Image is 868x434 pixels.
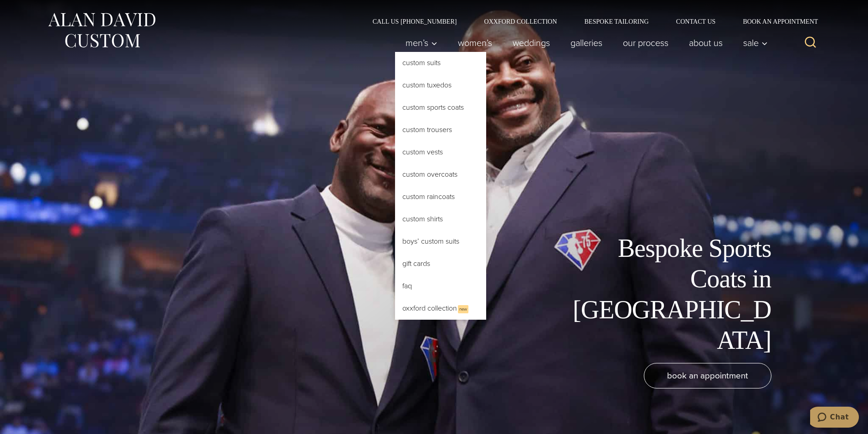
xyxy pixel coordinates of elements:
a: weddings [502,34,560,52]
a: Oxxford CollectionNew [395,297,486,320]
a: Custom Sports Coats [395,97,486,118]
a: Custom Shirts [395,208,486,230]
a: Contact Us [663,18,729,25]
button: Sale sub menu toggle [733,34,772,52]
a: Bespoke Tailoring [570,18,662,25]
span: New [458,305,468,313]
a: Custom Suits [395,52,486,74]
a: Galleries [560,34,612,52]
a: Our Process [612,34,678,52]
a: Custom Raincoats [395,186,486,208]
a: book an appointment [644,363,771,388]
a: Call Us [PHONE_NUMBER] [359,18,471,25]
button: Child menu of Men’s [395,34,447,52]
span: book an appointment [667,369,748,382]
iframe: Opens a widget where you can chat to one of our agents [810,407,859,429]
button: View Search Form [800,32,822,54]
a: Custom Overcoats [395,163,486,185]
a: Boys’ Custom Suits [395,230,486,252]
a: FAQ [395,275,486,297]
a: About Us [678,34,733,52]
h1: Bespoke Sports Coats in [GEOGRAPHIC_DATA] [566,233,771,356]
nav: Secondary Navigation [359,18,822,25]
a: Gift Cards [395,253,486,275]
img: Alan David Custom [47,10,156,51]
nav: Primary Navigation [395,34,772,52]
a: Custom Tuxedos [395,74,486,96]
a: Book an Appointment [729,18,821,25]
a: Custom Trousers [395,119,486,141]
a: Custom Vests [395,141,486,163]
a: Women’s [447,34,502,52]
a: Oxxford Collection [470,18,570,25]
